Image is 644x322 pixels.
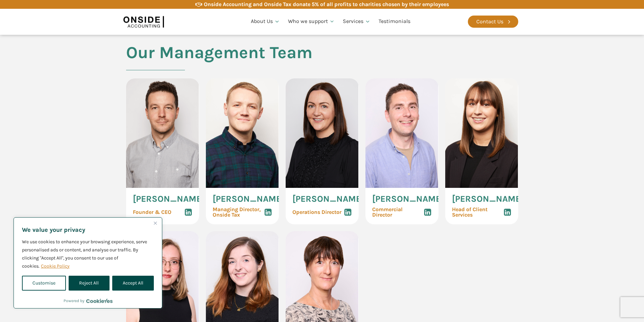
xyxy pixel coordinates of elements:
button: Reject All [69,276,109,291]
div: Powered by [64,297,113,304]
a: Services [339,10,375,33]
a: Cookie Policy [41,263,70,269]
span: [PERSON_NAME] [292,195,364,203]
span: Commercial Director [372,207,424,218]
img: Close [154,222,157,225]
a: Contact Us [468,16,518,28]
div: We value your privacy [14,217,162,308]
p: We use cookies to enhance your browsing experience, serve personalised ads or content, and analys... [22,238,154,270]
a: Testimonials [375,10,414,33]
span: [PERSON_NAME] [452,195,524,203]
div: Contact Us [476,17,503,26]
button: Accept All [112,276,154,291]
a: About Us [247,10,284,33]
button: Close [151,219,159,227]
p: We value your privacy [22,226,154,234]
span: Founder & CEO [133,209,171,215]
span: Operations Director [292,209,341,215]
span: Managing Director, Onside Tax [213,207,261,218]
button: Customise [22,276,66,291]
span: Head of Client Services [452,207,503,218]
span: [PERSON_NAME] [133,195,205,203]
span: [PERSON_NAME] [213,195,284,203]
span: [PERSON_NAME] [372,195,444,203]
img: Onside Accounting [123,14,164,29]
a: Who we support [284,10,339,33]
h2: Our Management Team [126,43,312,78]
a: Visit CookieYes website [86,299,113,303]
